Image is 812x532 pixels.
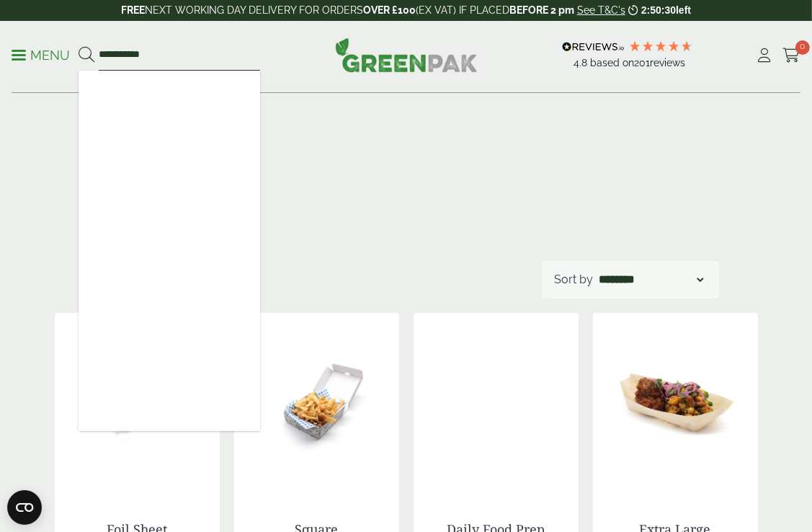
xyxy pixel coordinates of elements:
[555,271,594,288] p: Sort by
[562,42,625,52] img: REVIEWS.io
[597,271,706,288] select: Shop order
[641,4,676,16] span: 2:50:30
[628,40,693,53] div: 4.79 Stars
[12,47,70,64] p: Menu
[335,37,478,72] img: GreenPak Supplies
[782,48,800,63] i: Cart
[782,45,800,66] a: 0
[756,48,774,63] i: My Account
[795,40,810,55] span: 0
[7,490,42,525] button: Open CMP widget
[234,313,399,493] img: 2520069 Square News Fish n Chip Corrugated Box - Open with Chips
[634,57,650,68] span: 201
[577,4,625,16] a: See T&C's
[590,57,634,68] span: Based on
[650,57,685,68] span: reviews
[574,57,590,68] span: 4.8
[509,4,574,16] strong: BEFORE 2 pm
[363,4,416,16] strong: OVER £100
[593,313,758,493] img: Extra Large Wooden Boat 220mm with food contents V2 2920004AE
[676,4,691,16] span: left
[121,4,145,16] strong: FREE
[55,313,220,493] img: GP3330019D Foil Sheet Sulphate Lined bare
[12,47,70,61] a: Menu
